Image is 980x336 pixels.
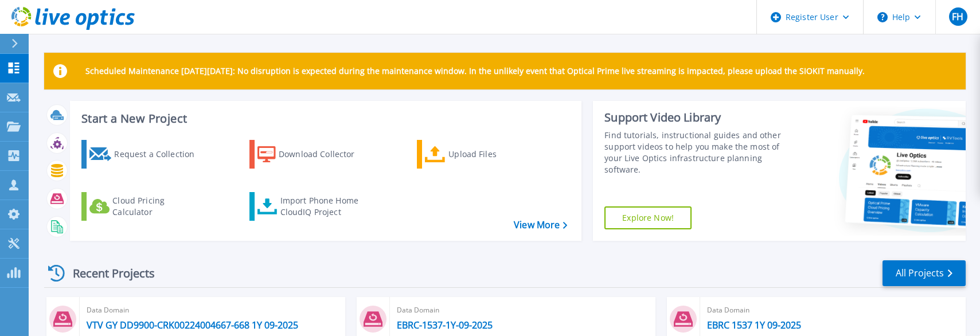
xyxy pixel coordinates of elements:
[249,140,377,169] a: Download Collector
[85,67,865,76] p: Scheduled Maintenance [DATE][DATE]: No disruption is expected during the maintenance window. In t...
[114,143,206,166] div: Request a Collection
[707,304,959,317] span: Data Domain
[81,112,567,125] h3: Start a New Project
[87,319,298,331] a: VTV GY DD9900-CRK00224004667-668 1Y 09-2025
[81,192,209,221] a: Cloud Pricing Calculator
[604,130,793,175] div: Find tutorials, instructional guides and other support videos to help you make the most of your L...
[417,140,545,169] a: Upload Files
[397,319,493,331] a: EBRC-1537-1Y-09-2025
[883,260,966,286] a: All Projects
[87,304,338,317] span: Data Domain
[81,140,209,169] a: Request a Collection
[280,195,370,218] div: Import Phone Home CloudIQ Project
[707,319,801,331] a: EBRC 1537 1Y 09-2025
[604,206,692,229] a: Explore Now!
[44,259,170,287] div: Recent Projects
[514,220,567,230] a: View More
[448,143,540,166] div: Upload Files
[279,143,370,166] div: Download Collector
[952,12,963,21] span: FH
[397,304,649,317] span: Data Domain
[112,195,204,218] div: Cloud Pricing Calculator
[604,110,793,125] div: Support Video Library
